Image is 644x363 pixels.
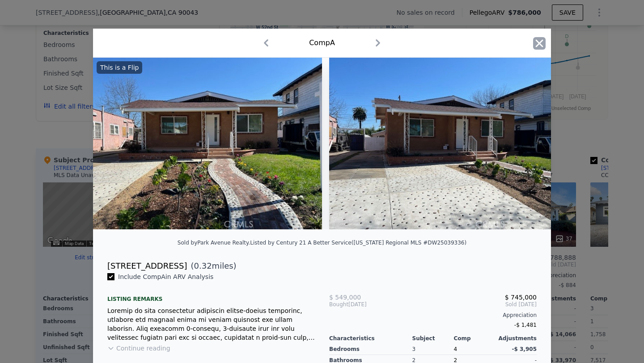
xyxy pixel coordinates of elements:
div: Listed by Century 21 A Better Service ([US_STATE] Regional MLS #DW25039336) [250,240,466,246]
span: $ 549,000 [329,294,361,301]
div: Adjustments [495,335,537,342]
div: Subject [412,335,454,342]
div: Comp [453,335,495,342]
div: 3 [412,344,454,355]
div: Loremip do sita consectetur adipiscin elitse-doeius temporinc, utlabore etd magnaal enima mi veni... [107,306,315,342]
span: 4 [453,346,457,352]
button: Continue reading [107,344,170,353]
span: -$ 1,481 [514,322,537,328]
span: Sold [DATE] [398,301,537,308]
div: Sold by Park Avenue Realty . [178,240,250,246]
img: Property Img [93,58,322,229]
div: Listing remarks [107,288,315,303]
img: Property Img [329,58,558,229]
span: Bought [329,301,348,308]
span: -$ 3,905 [512,346,537,352]
div: Characteristics [329,335,412,342]
div: [STREET_ADDRESS] [107,260,187,272]
div: Appreciation [329,312,537,319]
div: Comp A [309,38,335,48]
div: Bedrooms [329,344,412,355]
span: $ 745,000 [505,294,537,301]
span: ( miles) [187,260,236,272]
div: [DATE] [329,301,398,308]
span: Include Comp A in ARV Analysis [114,273,217,280]
div: This is a Flip [97,61,142,74]
span: 0.32 [194,261,212,270]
